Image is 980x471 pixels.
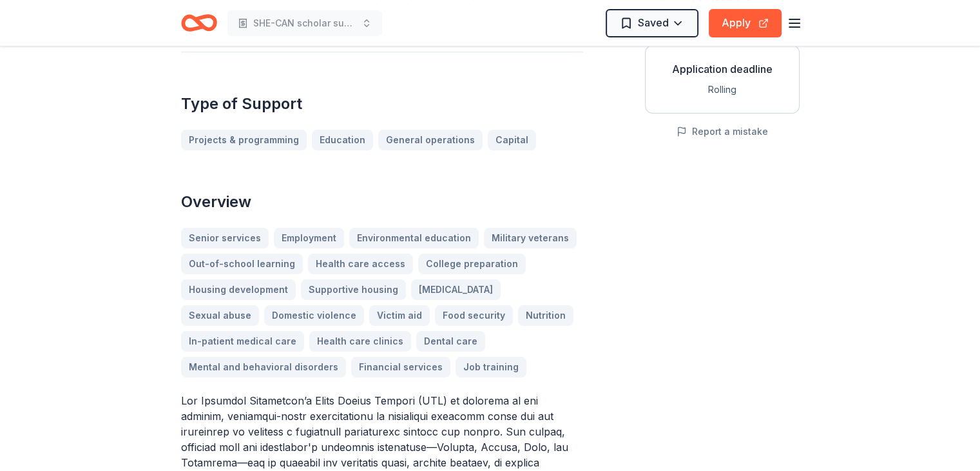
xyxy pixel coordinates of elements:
div: Rolling [656,82,789,97]
div: Application deadline [656,61,789,77]
a: Capital [488,130,536,150]
button: Apply [709,9,782,37]
a: Home [181,8,217,38]
a: General operations [378,130,483,150]
button: Saved [606,9,698,37]
a: Projects & programming [181,130,307,150]
h2: Type of Support [181,94,583,114]
button: SHE-CAN scholar supplies [227,10,382,36]
a: Education [312,130,373,150]
button: Report a mistake [677,124,768,139]
span: SHE-CAN scholar supplies [253,15,356,31]
span: Saved [638,14,669,31]
h2: Overview [181,192,583,212]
